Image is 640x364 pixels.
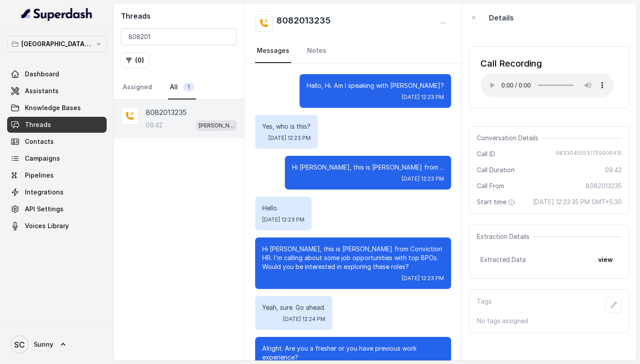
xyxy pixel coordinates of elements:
span: [DATE] 12:24 PM [283,316,325,323]
a: Notes [305,39,328,63]
nav: Tabs [255,39,451,63]
p: Hi [PERSON_NAME], this is [PERSON_NAME] from ... [292,163,444,172]
h2: 8082013235 [276,14,331,32]
span: [DATE] 12:23 PM [402,94,444,101]
p: Tags [477,297,492,313]
span: Call From [477,182,504,190]
p: Yes, who is this? [262,122,311,131]
span: [DATE] 12:23:35 PM GMT+5:30 [533,198,622,206]
span: 98330455531759906415 [556,150,622,158]
a: Assistants [7,83,107,99]
p: Details [489,12,514,23]
a: API Settings [7,201,107,217]
span: [DATE] 12:23 PM [268,135,311,142]
a: Pipelines [7,167,107,183]
p: Hi [PERSON_NAME], this is [PERSON_NAME] from Conviction HR. I'm calling about some job opportunit... [262,245,444,271]
span: Voices Library [25,222,69,230]
span: [DATE] 12:23 PM [262,216,304,223]
p: [GEOGRAPHIC_DATA] - [GEOGRAPHIC_DATA] - [GEOGRAPHIC_DATA] [21,39,92,49]
button: view [593,252,618,268]
button: [GEOGRAPHIC_DATA] - [GEOGRAPHIC_DATA] - [GEOGRAPHIC_DATA] [7,36,107,52]
span: Call Duration [477,166,515,174]
span: Pipelines [25,171,54,180]
a: Dashboard [7,66,107,82]
span: Campaigns [25,154,60,163]
text: SC [14,340,25,349]
a: Assigned [121,75,154,99]
p: Hello, Hi. Am I speaking with [PERSON_NAME]? [307,81,444,90]
p: 8082013235 [146,107,187,118]
span: 09:42 [605,166,622,174]
button: (0) [121,52,149,68]
a: Contacts [7,134,107,150]
p: [PERSON_NAME] Mumbai Conviction HR Outbound Assistant [199,121,234,130]
span: Integrations [25,188,64,197]
p: Hello. [262,204,304,213]
input: Search by Call ID or Phone Number [121,28,237,45]
span: 1 [183,83,194,91]
span: Start time [477,198,517,206]
span: Conversation Details [477,134,542,142]
span: Assistants [25,87,59,95]
span: Call ID [477,150,495,158]
span: Extraction Details [477,232,533,241]
span: Knowledge Bases [25,103,81,112]
span: API Settings [25,205,64,214]
span: [DATE] 12:23 PM [402,175,444,182]
span: Sunny [34,340,53,349]
span: Extracted Data [480,255,526,264]
span: 8082013235 [586,182,622,190]
div: Call Recording [480,57,614,70]
span: Contacts [25,137,54,146]
p: Alright. Are you a fresher or you have previous work experience? [262,344,444,362]
a: All1 [168,75,196,99]
p: Yeah, sure. Go ahead. [262,303,325,312]
p: 09:42 [146,121,163,130]
span: Dashboard [25,70,59,79]
a: Messages [255,39,291,63]
p: No tags assigned [477,317,622,325]
nav: Tabs [121,75,237,99]
span: Threads [25,120,51,129]
a: Sunny [7,332,107,357]
a: Campaigns [7,150,107,166]
img: light.svg [21,7,93,21]
a: Voices Library [7,218,107,234]
a: Threads [7,117,107,133]
a: Knowledge Bases [7,100,107,116]
audio: Your browser does not support the audio element. [480,73,614,97]
a: Integrations [7,184,107,200]
span: [DATE] 12:23 PM [402,275,444,282]
h2: Threads [121,11,237,21]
